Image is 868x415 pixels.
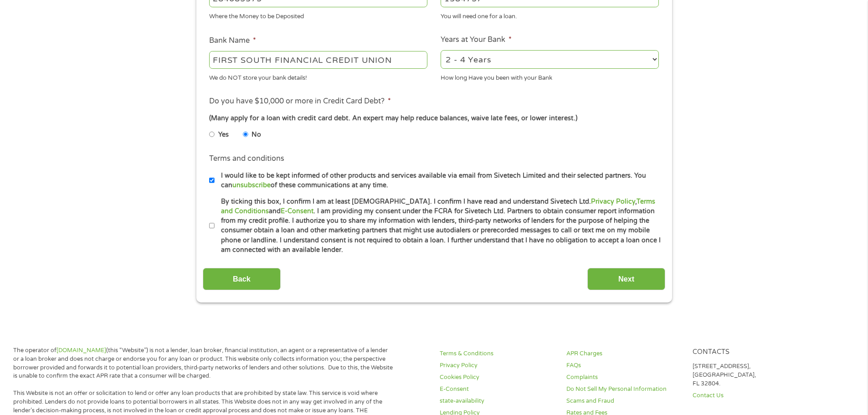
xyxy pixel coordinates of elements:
a: Terms and Conditions [221,198,655,215]
a: Privacy Policy [591,198,635,205]
a: E-Consent [281,207,313,215]
a: Do Not Sell My Personal Information [566,385,682,394]
div: You will need one for a loan. [441,9,659,21]
p: [STREET_ADDRESS], [GEOGRAPHIC_DATA], FL 32804. [693,362,808,388]
a: APR Charges [566,349,682,358]
a: Cookies Policy [440,373,555,382]
p: The operator of (this “Website”) is not a lender, loan broker, financial institution, an agent or... [13,346,393,381]
label: I would like to be kept informed of other products and services available via email from Sivetech... [215,171,662,190]
a: FAQs [566,361,682,370]
a: state-availability [440,397,555,405]
label: Yes [218,130,229,140]
label: No [252,130,261,140]
label: By ticking this box, I confirm I am at least [DEMOGRAPHIC_DATA]. I confirm I have read and unders... [215,197,662,255]
a: Contact Us [693,391,808,400]
label: Bank Name [209,36,256,46]
a: Privacy Policy [440,361,555,370]
a: Terms & Conditions [440,349,555,358]
input: Next [587,268,665,290]
input: Back [203,268,281,290]
a: [DOMAIN_NAME] [56,347,106,354]
label: Years at Your Bank [441,35,512,45]
label: Terms and conditions [209,154,284,164]
a: unsubscribe [232,181,271,189]
a: Scams and Fraud [566,397,682,405]
a: Complaints [566,373,682,382]
div: Where the Money to be Deposited [209,9,427,21]
label: Do you have $10,000 or more in Credit Card Debt? [209,97,391,106]
a: E-Consent [440,385,555,394]
div: We do NOT store your bank details! [209,70,427,82]
h4: Contacts [693,348,808,357]
div: How long Have you been with your Bank [441,70,659,82]
div: (Many apply for a loan with credit card debt. An expert may help reduce balances, waive late fees... [209,113,658,123]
